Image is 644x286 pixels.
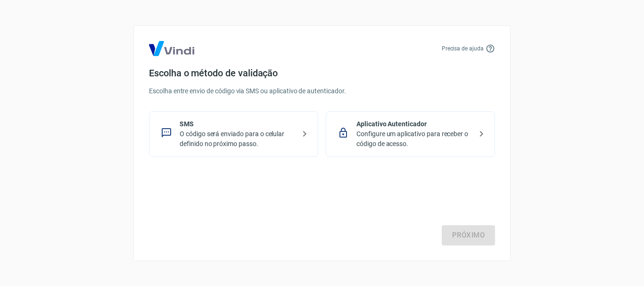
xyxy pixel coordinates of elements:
p: Escolha entre envio de código via SMS ou aplicativo de autenticador. [149,86,495,96]
p: Precisa de ajuda [442,44,484,53]
p: Configure um aplicativo para receber o código de acesso. [356,129,472,149]
h4: Escolha o método de validação [149,67,495,79]
img: Logo Vind [149,41,194,56]
p: Aplicativo Autenticador [356,119,472,129]
p: SMS [180,119,295,129]
p: O código será enviado para o celular definido no próximo passo. [180,129,295,149]
div: Aplicativo AutenticadorConfigure um aplicativo para receber o código de acesso. [326,111,495,157]
div: SMSO código será enviado para o celular definido no próximo passo. [149,111,318,157]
